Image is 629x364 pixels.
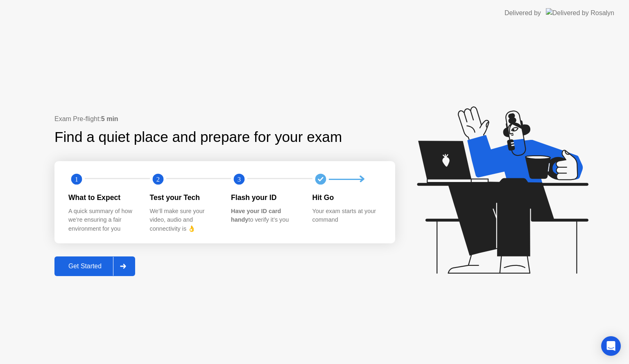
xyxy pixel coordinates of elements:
div: Find a quiet place and prepare for your exam [54,126,343,148]
div: Open Intercom Messenger [601,336,621,356]
b: Have your ID card handy [231,208,281,223]
b: 5 min [101,115,118,122]
div: Hit Go [312,192,381,203]
img: Delivered by Rosalyn [546,8,614,18]
div: Delivered by [505,8,541,18]
text: 1 [75,175,78,183]
div: What to Expect [68,192,137,203]
div: to verify it’s you [231,207,299,225]
button: Get Started [54,256,135,276]
div: A quick summary of how we’re ensuring a fair environment for you [68,207,137,234]
text: 3 [238,175,241,183]
div: We’ll make sure your video, audio and connectivity is 👌 [150,207,218,234]
div: Exam Pre-flight: [54,114,395,124]
div: Flash your ID [231,192,299,203]
text: 2 [156,175,159,183]
div: Get Started [57,263,113,270]
div: Test your Tech [150,192,218,203]
div: Your exam starts at your command [312,207,381,225]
